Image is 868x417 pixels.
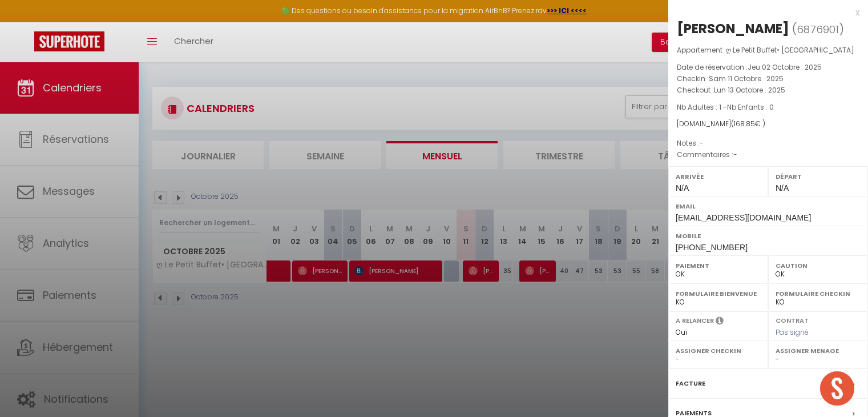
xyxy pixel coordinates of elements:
[700,138,704,148] span: -
[776,327,809,337] span: Pas signé
[676,378,705,390] label: Facture
[776,316,809,323] label: Contrat
[676,288,761,299] label: Formulaire Bienvenue
[676,183,689,193] span: N/A
[797,22,839,37] span: 6876901
[709,74,784,83] span: Sam 11 Octobre . 2025
[792,21,844,37] span: ( )
[731,119,765,129] span: ( € )
[776,260,861,271] label: Caution
[776,345,861,356] label: Assigner Menage
[677,138,859,149] p: Notes :
[677,62,859,73] p: Date de réservation :
[676,316,714,326] label: A relancer
[776,171,861,182] label: Départ
[820,371,854,406] div: Open chat
[676,345,761,356] label: Assigner Checkin
[676,201,861,212] label: Email
[677,149,859,161] p: Commentaires :
[676,230,861,242] label: Mobile
[776,288,861,299] label: Formulaire Checkin
[677,102,774,112] span: Nb Adultes : 1 -
[677,119,859,130] div: [DOMAIN_NAME]
[776,183,789,193] span: N/A
[676,171,761,182] label: Arrivée
[714,85,785,95] span: Lun 13 Octobre . 2025
[677,19,789,38] div: [PERSON_NAME]
[676,243,748,252] span: [PHONE_NUMBER]
[748,62,822,72] span: Jeu 02 Octobre . 2025
[676,213,811,222] span: [EMAIL_ADDRESS][DOMAIN_NAME]
[727,102,774,112] span: Nb Enfants : 0
[733,150,737,159] span: -
[726,45,854,55] span: ღ Le Petit Buffet• [GEOGRAPHIC_DATA]
[677,85,859,96] p: Checkout :
[676,260,761,271] label: Paiement
[677,73,859,85] p: Checkin :
[668,6,859,19] div: x
[734,119,755,129] span: 168.85
[716,316,724,328] i: Sélectionner OUI si vous souhaiter envoyer les séquences de messages post-checkout
[677,45,859,56] p: Appartement :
